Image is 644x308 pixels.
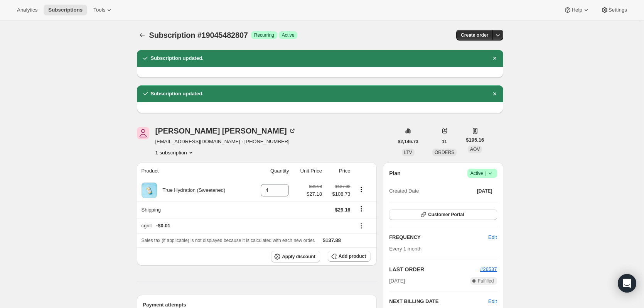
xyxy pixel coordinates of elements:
span: [EMAIL_ADDRESS][DOMAIN_NAME] · [PHONE_NUMBER] [155,138,296,146]
span: Edit [488,234,497,241]
span: Every 1 month [389,246,421,252]
span: 11 [442,139,447,145]
th: Unit Price [291,162,324,179]
button: $2,146.73 [393,136,423,147]
button: Apply discount [271,251,320,262]
span: Subscription #19045482807 [149,31,248,39]
th: Quantity [250,162,291,179]
small: $127.92 [335,184,350,189]
span: ORDERS [435,150,454,155]
button: Customer Portal [389,209,497,220]
th: Product [137,162,251,179]
span: $195.16 [466,136,484,144]
h2: Plan [389,169,401,177]
img: product img [142,183,157,198]
span: $108.73 [327,190,351,198]
button: Dismiss notification [489,53,500,64]
span: [DATE] [477,188,492,194]
button: Edit [484,231,501,244]
span: Created Date [389,187,419,195]
button: Add product [328,251,371,262]
span: Help [572,7,582,13]
span: $29.16 [335,207,351,213]
button: Shipping actions [355,205,368,213]
button: Subscriptions [137,30,148,41]
span: Apply discount [282,254,315,260]
span: Recurring [254,32,274,38]
button: Product actions [355,185,368,194]
th: Shipping [137,201,251,218]
button: Subscriptions [44,5,87,15]
div: cgrill [142,222,351,230]
button: Tools [89,5,118,15]
span: Create order [461,32,488,38]
button: 11 [437,136,452,147]
button: Product actions [155,149,195,156]
span: $137.88 [323,237,341,243]
span: $27.18 [307,190,322,198]
span: Subscriptions [48,7,83,13]
span: [DATE] [389,277,405,285]
a: #26537 [480,266,497,272]
button: Help [559,5,594,15]
button: Dismiss notification [489,88,500,99]
span: Tools [93,7,105,13]
button: Edit [488,298,497,305]
div: Open Intercom Messenger [618,274,636,293]
button: #26537 [480,266,497,273]
span: | [485,170,486,176]
h2: Subscription updated. [151,54,204,62]
small: $31.98 [309,184,322,189]
span: Customer Portal [428,212,464,218]
span: Active [282,32,295,38]
span: - $0.01 [156,222,170,230]
span: Settings [609,7,627,13]
h2: FREQUENCY [389,234,488,241]
h2: Subscription updated. [151,90,204,98]
button: Settings [596,5,632,15]
th: Price [324,162,353,179]
span: LTV [404,150,412,155]
span: Fulfilled [478,278,494,284]
span: Sales tax (if applicable) is not displayed because it is calculated with each new order. [142,238,315,243]
button: Create order [456,30,493,41]
button: [DATE] [472,186,497,196]
div: True Hydration (Sweetened) [157,186,226,194]
div: [PERSON_NAME] [PERSON_NAME] [155,127,296,135]
span: Add product [339,253,366,259]
button: Analytics [12,5,42,15]
span: AOV [470,147,480,152]
h2: NEXT BILLING DATE [389,298,488,305]
span: $2,146.73 [398,139,418,145]
span: Analytics [17,7,37,13]
h2: LAST ORDER [389,266,480,273]
span: Judy Dobbins [137,127,149,139]
span: Active [470,169,494,177]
